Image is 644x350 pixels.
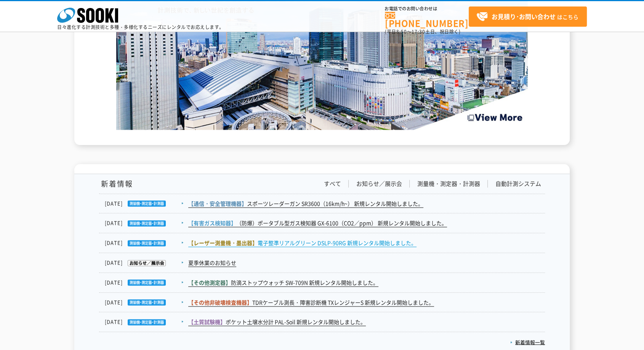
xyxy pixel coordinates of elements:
[188,219,447,227] a: 【有害ガス検知器】（防爆）ポータブル型ガス検知器 GX-6100（CO2／ppm） 新規レンタル開始しました。
[123,279,166,285] img: 測量機・測定器・計測器
[188,219,236,227] span: 【有害ガス検知器】
[188,318,366,326] a: 【土質試験機】ポケット土壌水分計 PAL-Soil 新規レンタル開始しました。
[417,180,480,188] a: 測量機・測定器・計測器
[356,180,402,188] a: お知らせ／展示会
[188,200,247,207] span: 【通信・安全管理機器】
[99,180,133,188] h1: 新着情報
[188,298,252,306] span: 【その他非破壊検査機器】
[385,6,469,11] span: お電話でのお問い合わせは
[188,279,231,286] span: 【その他測定器】
[123,319,166,325] img: 測量機・測定器・計測器
[57,25,224,29] p: 日々進化する計測技術と多種・多様化するニーズにレンタルでお応えします。
[492,12,556,21] strong: お見積り･お問い合わせ
[116,122,528,129] a: Create the Future
[105,259,187,267] dt: [DATE]
[476,11,578,23] span: はこちら
[123,240,166,246] img: 測量機・測定器・計測器
[385,28,460,35] span: (平日 ～ 土日、祝日除く)
[123,220,166,226] img: 測量機・測定器・計測器
[495,180,541,188] a: 自動計測システム
[396,28,407,35] span: 8:50
[188,279,378,287] a: 【その他測定器】防滴ストップウォッチ SW-709N 新規レンタル開始しました。
[123,260,166,266] img: お知らせ／展示会
[188,318,226,326] span: 【土質試験機】
[105,279,187,287] dt: [DATE]
[510,338,545,345] a: 新着情報一覧
[105,298,187,306] dt: [DATE]
[324,180,341,188] a: すべて
[188,239,417,247] a: 【レーザー測量機・墨出器】電子整準リアルグリーン DSLP-90RG 新規レンタル開始しました。
[188,200,423,208] a: 【通信・安全管理機器】スポーツレーダーガン SR3600（16km/h~） 新規レンタル開始しました。
[188,259,236,267] a: 夏季休業のお知らせ
[412,28,425,35] span: 17:30
[123,299,166,305] img: 測量機・測定器・計測器
[105,219,187,227] dt: [DATE]
[469,6,587,27] a: お見積り･お問い合わせはこちら
[105,239,187,247] dt: [DATE]
[123,200,166,206] img: 測量機・測定器・計測器
[188,298,434,306] a: 【その他非破壊検査機器】TDRケーブル測長・障害診断機 TXレンジャーS 新規レンタル開始しました。
[105,200,187,208] dt: [DATE]
[105,318,187,326] dt: [DATE]
[385,12,469,27] a: [PHONE_NUMBER]
[188,239,258,247] span: 【レーザー測量機・墨出器】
